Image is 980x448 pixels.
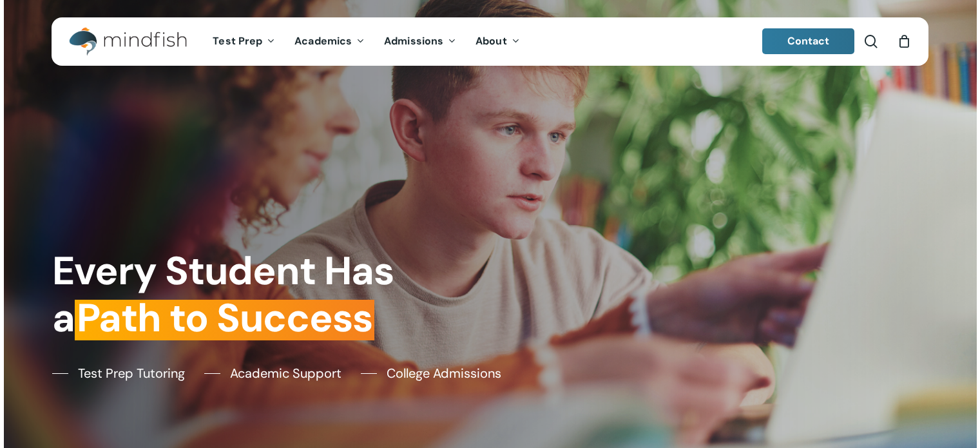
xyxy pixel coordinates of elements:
nav: Main Menu [203,17,529,66]
span: Admissions [384,34,443,48]
span: Test Prep Tutoring [78,364,185,383]
em: Path to Success [75,293,374,344]
a: Test Prep [203,36,285,47]
h1: Every Student Has a [52,248,481,342]
a: Academic Support [204,364,341,383]
a: Academics [285,36,374,47]
header: Main Menu [52,17,928,66]
a: College Admissions [361,364,501,383]
span: Contact [787,34,830,48]
a: Test Prep Tutoring [52,364,185,383]
a: About [466,36,530,47]
a: Admissions [374,36,466,47]
a: Contact [762,28,855,54]
span: College Admissions [387,364,501,383]
span: About [476,34,507,48]
span: Academics [294,34,352,48]
span: Academic Support [230,364,341,383]
span: Test Prep [213,34,262,48]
